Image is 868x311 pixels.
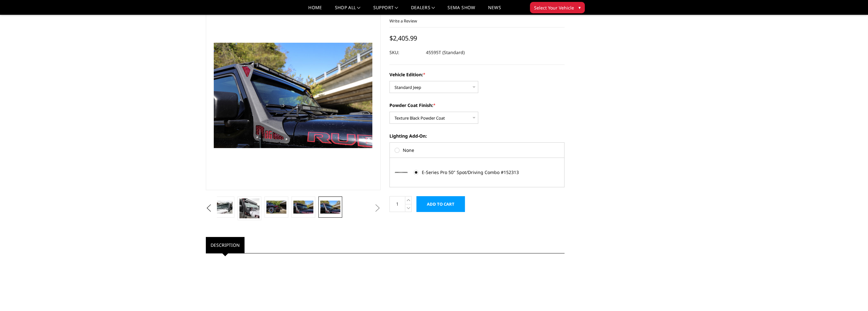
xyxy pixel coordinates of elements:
[335,5,361,15] a: shop all
[426,47,465,58] dd: 45595T (Standard)
[293,201,313,214] img: Jeep JT Gladiator A-Pillar Brackets (pair)
[411,5,435,15] a: Dealers
[389,71,565,78] label: Vehicle Edition:
[308,5,322,15] a: Home
[212,201,232,214] img: Jeep JT Gladiator A-Pillar Brackets (pair)
[534,4,574,11] span: Select Your Vehicle
[488,5,501,15] a: News
[395,147,559,153] label: None
[373,5,398,15] a: Support
[239,198,259,218] img: Jeep JT Gladiator A-Pillar Brackets (pair)
[530,2,585,13] button: Select Your Vehicle
[206,0,381,190] a: Jeep JT Gladiator A-Pillar Brackets (pair)
[578,4,581,11] span: ▾
[320,201,340,214] img: Jeep JT Gladiator A-Pillar Brackets (pair)
[836,281,868,311] iframe: Chat Widget
[389,133,565,139] label: Lighting Add-On:
[206,237,245,253] a: Description
[389,47,421,58] dt: SKU:
[447,5,475,15] a: SEMA Show
[414,169,532,176] label: E-Series Pro 50" Spot/Driving Combo #152313
[389,34,417,42] span: $2,405.99
[266,201,286,214] img: Jeep JT Gladiator A-Pillar Brackets (pair)
[373,203,382,213] button: Next
[204,203,214,213] button: Previous
[416,196,465,212] input: Add to Cart
[389,102,565,109] label: Powder Coat Finish:
[389,18,417,24] a: Write a Review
